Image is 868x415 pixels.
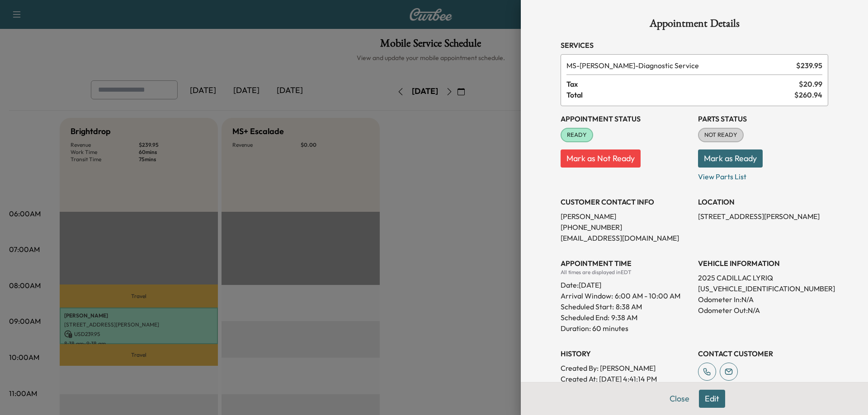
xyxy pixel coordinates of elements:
[698,272,828,283] p: 2025 CADILLAC LYRIQ
[561,113,691,124] h3: Appointment Status
[698,305,828,316] p: Odometer Out: N/A
[664,390,695,408] button: Close
[561,323,691,334] p: Duration: 60 minutes
[699,390,725,408] button: Edit
[698,196,828,207] h3: LOCATION
[561,269,691,276] div: All times are displayed in EDT
[616,301,642,312] p: 8:38 AM
[561,233,691,243] p: [EMAIL_ADDRESS][DOMAIN_NAME]
[561,40,828,51] h3: Services
[561,258,691,269] h3: APPOINTMENT TIME
[561,196,691,207] h3: CUSTOMER CONTACT INFO
[698,113,828,124] h3: Parts Status
[561,373,691,384] p: Created At : [DATE] 4:41:14 PM
[561,312,609,323] p: Scheduled End:
[611,312,637,323] p: 9:38 AM
[566,60,793,71] span: Diagnostic Service
[561,18,828,33] h1: Appointment Details
[615,290,680,301] span: 6:00 AM - 10:00 AM
[566,79,799,89] span: Tax
[698,168,828,182] p: View Parts List
[698,294,828,305] p: Odometer In: N/A
[698,348,828,359] h3: CONTACT CUSTOMER
[698,283,828,294] p: [US_VEHICLE_IDENTIFICATION_NUMBER]
[561,348,691,359] h3: History
[799,79,822,89] span: $ 20.99
[561,363,691,373] p: Created By : [PERSON_NAME]
[698,211,828,222] p: [STREET_ADDRESS][PERSON_NAME]
[796,60,822,71] span: $ 239.95
[561,222,691,233] p: [PHONE_NUMBER]
[698,258,828,269] h3: VEHICLE INFORMATION
[561,290,691,301] p: Arrival Window:
[566,89,794,100] span: Total
[561,301,614,312] p: Scheduled Start:
[561,211,691,222] p: [PERSON_NAME]
[561,131,592,140] span: READY
[698,149,763,168] button: Mark as Ready
[699,131,743,140] span: NOT READY
[794,89,822,100] span: $ 260.94
[561,149,641,168] button: Mark as Not Ready
[561,276,691,290] div: Date: [DATE]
